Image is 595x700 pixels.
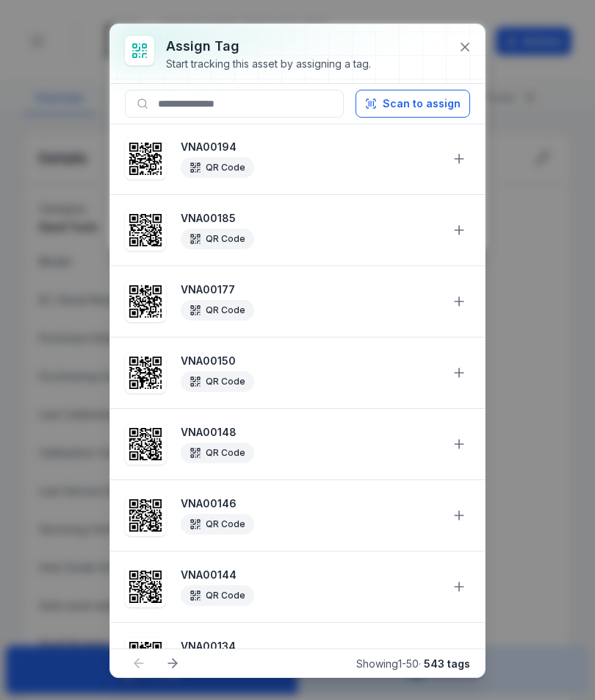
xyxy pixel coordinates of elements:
button: Scan to assign [356,90,470,118]
strong: VNA00194 [181,140,439,154]
strong: VNA00148 [181,425,439,440]
span: Showing 1 - 50 · [356,657,470,670]
div: QR Code [181,229,254,249]
div: Start tracking this asset by assigning a tag. [166,57,371,71]
div: QR Code [181,443,254,463]
strong: VNA00144 [181,568,439,582]
strong: 543 tags [424,657,470,670]
div: QR Code [181,514,254,535]
div: QR Code [181,300,254,321]
strong: VNA00185 [181,211,439,226]
strong: VNA00150 [181,354,439,368]
strong: VNA00177 [181,282,439,297]
div: QR Code [181,157,254,178]
div: QR Code [181,371,254,392]
h3: Assign tag [166,36,371,57]
strong: VNA00134 [181,639,439,654]
div: QR Code [181,585,254,606]
strong: VNA00146 [181,496,439,511]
